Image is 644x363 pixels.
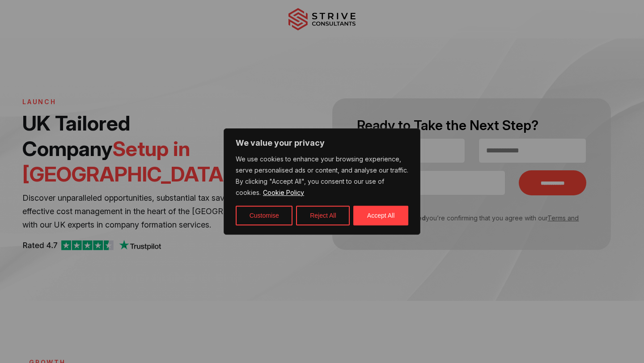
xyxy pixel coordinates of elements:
button: Reject All [296,206,350,225]
a: Cookie Policy [263,188,305,197]
p: We use cookies to enhance your browsing experience, serve personalised ads or content, and analys... [236,154,408,198]
button: Accept All [353,206,408,225]
div: We value your privacy [224,128,420,235]
button: Customise [236,206,292,225]
p: We value your privacy [236,138,408,148]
